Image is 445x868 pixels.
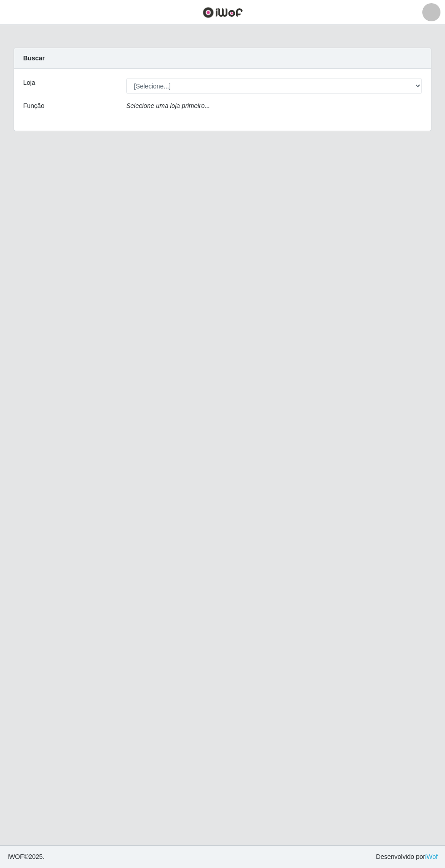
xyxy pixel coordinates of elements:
label: Loja [23,78,35,88]
label: Função [23,101,44,111]
span: Desenvolvido por [376,852,438,862]
a: iWof [425,853,438,860]
i: Selecione uma loja primeiro... [126,102,210,109]
span: © 2025 . [7,852,44,862]
span: IWOF [7,853,24,860]
img: CoreUI Logo [203,7,243,18]
strong: Buscar [23,54,44,62]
